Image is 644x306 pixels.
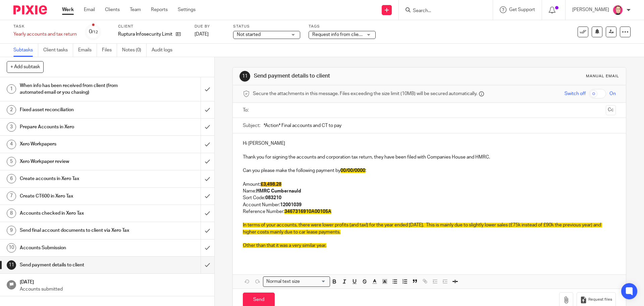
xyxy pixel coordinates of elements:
div: 1 [7,84,16,94]
a: Work [62,6,74,13]
div: Manual email [586,74,619,79]
a: Settings [178,6,196,13]
h1: Xero Workpapers [20,139,136,149]
div: Search for option [263,276,330,287]
img: Bradley%20-%20Pink.png [612,5,623,15]
h1: Create accounts in Xero Tax [20,174,136,184]
p: Account Number: [243,202,615,208]
span: Secure the attachments in this message. Files exceeding the size limit (10MB) will be secured aut... [253,90,477,97]
p: Reference Number: [243,208,615,215]
p: Accounts submitted [20,286,208,293]
span: Request files [588,297,612,302]
p: Thank you for signing the accounts and corporation tax return, they have been filed with Companie... [243,154,615,161]
a: Audit logs [152,44,177,57]
h1: Fixed asset reconciliation [20,105,136,115]
a: Emails [78,44,97,57]
label: Status [233,24,300,29]
span: 00/00/0000 [340,168,365,173]
span: [DATE] [195,32,209,37]
p: Hi [PERSON_NAME] [243,140,615,147]
div: 9 [7,226,16,235]
button: + Add subtask [7,61,44,73]
input: Search [412,8,473,14]
label: Client [118,24,186,29]
h1: Prepare Accounts in Xero [20,122,136,132]
strong: 083210 [265,195,281,200]
label: Subject: [243,122,260,129]
h1: Send payment details to client [254,73,444,80]
span: 3467316910A00105A [284,209,331,214]
strong: 12001039 [280,203,302,207]
label: Due by [195,24,225,29]
h1: [DATE] [20,277,208,286]
label: To: [243,107,250,114]
span: Get Support [509,7,535,12]
a: Notes (0) [122,44,147,57]
span: £3,498.28 [261,182,281,187]
h1: Send final account documents to client via Xero Tax [20,225,136,235]
small: /12 [92,30,98,34]
p: Ruptura Infosecurity Limited [118,31,172,38]
a: Subtasks [13,44,38,57]
span: On [609,90,616,97]
div: 0 [89,28,98,36]
a: Reports [151,6,168,13]
p: Sort Code: [243,194,615,201]
span: Other than that it was a very similar year. [243,243,326,248]
a: Email [84,6,95,13]
span: Normal text size [265,278,301,285]
h1: Accounts Submission [20,243,136,253]
span: Switch off [565,90,586,97]
div: 11 [7,260,16,270]
h1: Create CT600 in Xero Tax [20,191,136,201]
h1: Xero Workpaper review [20,157,136,167]
p: Can you please make the following payment by : [243,167,615,174]
div: Yearly accounts and tax return [13,31,77,38]
h1: Send payment details to client [20,260,136,270]
a: Team [130,6,141,13]
p: Name: [243,188,615,194]
input: Search for option [302,278,326,285]
div: 3 [7,122,16,132]
button: Cc [606,105,616,115]
h1: When info has been received from client (from automated email or you chasing) [20,81,136,98]
span: In terms of your accounts, there were lower profits (and tax!) for the year ended [DATE]. This is... [243,223,602,234]
span: Request info from client [312,32,363,37]
a: Client tasks [43,44,73,57]
div: 4 [7,140,16,149]
strong: HMRC Cumbernauld [256,189,301,193]
div: 2 [7,105,16,115]
div: 7 [7,191,16,201]
a: Clients [105,6,120,13]
span: Not started [237,32,261,37]
a: Files [102,44,117,57]
div: 10 [7,243,16,253]
img: Pixie [13,5,47,14]
div: 8 [7,209,16,218]
p: [PERSON_NAME] [572,6,609,13]
label: Tags [309,24,376,29]
h1: Accounts checked in Xero Tax [20,208,136,218]
p: Amount: [243,181,615,188]
div: 11 [239,71,250,82]
div: 6 [7,174,16,183]
label: Task [13,24,77,29]
div: 5 [7,157,16,166]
